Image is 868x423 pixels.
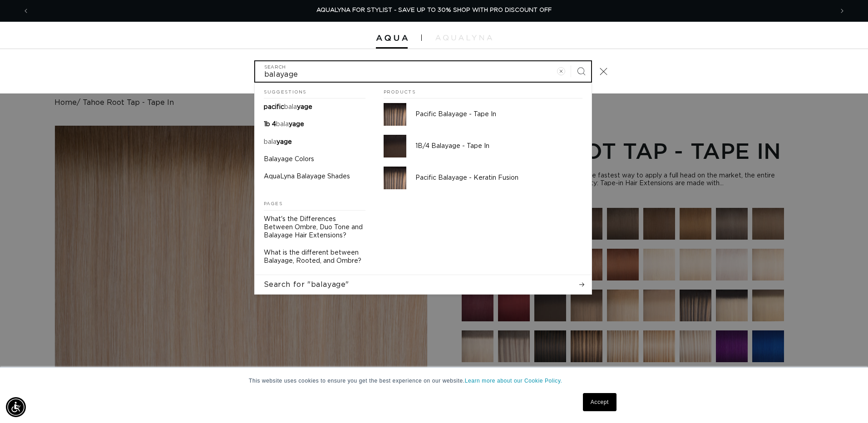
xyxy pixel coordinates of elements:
button: Close [594,61,614,81]
p: balayage [264,138,292,146]
h2: Products [384,83,582,99]
p: What's the Differences Between Ombre, Duo Tone and Balayage Hair Extensions? [264,215,365,240]
a: Learn more about our Cookie Policy. [465,378,562,384]
a: pacific balayage [255,98,375,116]
img: aqualyna.com [435,35,492,40]
span: Search for "balayage" [264,280,350,290]
a: Balayage Colors [255,151,375,168]
img: Aqua Hair Extensions [376,35,408,41]
iframe: Chat Widget [823,379,868,423]
a: Accept [583,393,616,411]
button: Search [571,61,591,81]
span: pacific [264,104,284,110]
span: yage [289,121,304,128]
img: Pacific Balayage - Keratin Fusion [384,167,406,189]
span: yage [297,104,312,110]
p: Balayage Colors [264,155,314,163]
img: 1B/4 Balayage - Tape In [384,135,406,157]
p: AquaLyna Balayage Shades [264,172,350,181]
a: 1b 4 balayage [255,116,375,133]
button: Clear search term [551,61,571,81]
h2: Suggestions [264,83,365,99]
button: Next announcement [832,2,852,20]
span: yage [276,139,292,145]
p: What is the different between Balayage, Rooted, and Ombre? [264,249,365,265]
p: This website uses cookies to ensure you get the best experience on our website. [249,377,619,385]
span: 1b 4 [264,121,276,128]
p: Pacific Balayage - Keratin Fusion [415,174,582,182]
p: Pacific Balayage - Tape In [415,110,582,118]
h2: Pages [264,194,365,211]
input: Search [255,61,591,82]
mark: bala [276,121,289,128]
a: AquaLyna Balayage Shades [255,168,375,185]
p: pacific balayage [264,103,312,111]
a: Pacific Balayage - Keratin Fusion [375,162,592,194]
a: What's the Differences Between Ombre, Duo Tone and Balayage Hair Extensions? [255,211,375,245]
span: AQUALYNA FOR STYLIST - SAVE UP TO 30% SHOP WITH PRO DISCOUNT OFF [316,7,552,13]
a: 1B/4 Balayage - Tape In [375,130,592,162]
a: What is the different between Balayage, Rooted, and Ombre? [255,244,375,270]
p: 1b 4 balayage [264,120,304,128]
p: 1B/4 Balayage - Tape In [415,142,582,150]
div: Accessibility Menu [6,397,26,417]
img: Pacific Balayage - Tape In [384,103,406,126]
mark: bala [284,104,297,110]
mark: bala [264,139,276,145]
button: Previous announcement [16,2,36,20]
a: Pacific Balayage - Tape In [375,98,592,130]
a: balayage [255,133,375,151]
